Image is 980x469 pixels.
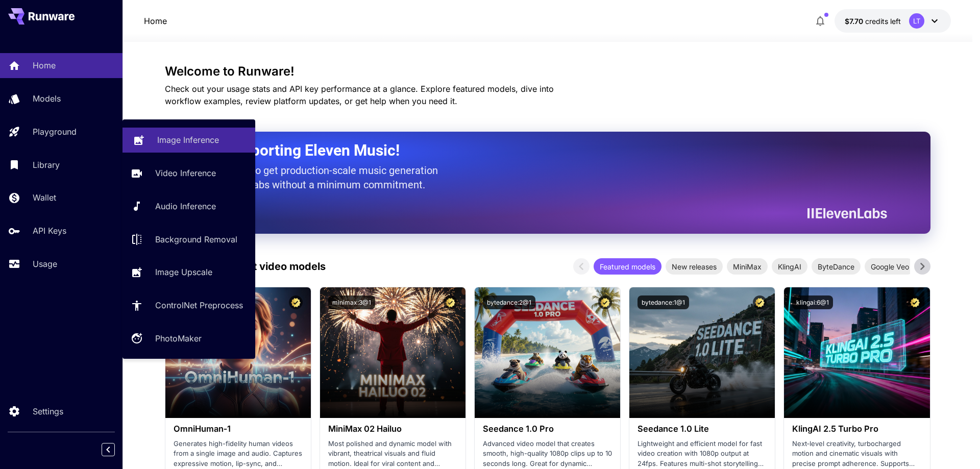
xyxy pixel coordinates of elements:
[909,13,924,29] div: LT
[598,295,612,309] button: Certified Model – Vetted for best performance and includes a commercial license.
[328,424,457,434] h3: MiniMax 02 Hailuo
[33,126,77,138] p: Playground
[289,295,303,309] button: Certified Model – Vetted for best performance and includes a commercial license.
[157,134,219,146] p: Image Inference
[483,295,535,309] button: bytedance:2@1
[753,295,767,309] button: Certified Model – Vetted for best performance and includes a commercial license.
[33,258,57,270] p: Usage
[792,295,833,309] button: klingai:6@1
[845,16,901,27] div: $7.70118
[784,287,929,418] img: alt
[122,128,255,153] a: Image Inference
[835,9,951,33] button: $7.70118
[190,141,879,160] h2: Now Supporting Eleven Music!
[908,295,922,309] button: Certified Model – Vetted for best performance and includes a commercial license.
[33,92,61,105] p: Models
[165,84,554,106] span: Check out your usage stats and API key performance at a glance. Explore featured models, dive int...
[328,439,457,469] p: Most polished and dynamic model with vibrant, theatrical visuals and fluid motion. Ideal for vira...
[638,424,767,434] h3: Seedance 1.0 Lite
[865,17,901,26] span: credits left
[792,439,921,469] p: Next‑level creativity, turbocharged motion and cinematic visuals with precise prompt adherence. S...
[33,191,56,204] p: Wallet
[122,227,255,252] a: Background Removal
[320,287,465,418] img: alt
[174,439,303,469] p: Generates high-fidelity human videos from a single image and audio. Captures expressive motion, l...
[155,200,216,212] p: Audio Inference
[109,440,122,459] div: Collapse sidebar
[155,266,212,278] p: Image Upscale
[33,405,63,417] p: Settings
[122,161,255,186] a: Video Inference
[812,261,861,272] span: ByteDance
[155,332,202,344] p: PhotoMaker
[475,287,620,418] img: alt
[122,293,255,318] a: ControlNet Preprocess
[174,424,303,434] h3: OmniHuman‑1
[165,64,930,79] h3: Welcome to Runware!
[594,261,661,272] span: Featured models
[638,439,767,469] p: Lightweight and efficient model for fast video creation with 1080p output at 24fps. Features mult...
[666,261,723,272] span: New releases
[483,424,612,434] h3: Seedance 1.0 Pro
[33,159,60,171] p: Library
[144,15,167,27] p: Home
[33,59,56,71] p: Home
[102,443,115,456] button: Collapse sidebar
[122,260,255,285] a: Image Upscale
[122,326,255,351] a: PhotoMaker
[122,194,255,219] a: Audio Inference
[865,261,915,272] span: Google Veo
[190,163,446,192] p: The only way to get production-scale music generation from Eleven Labs without a minimum commitment.
[155,299,243,311] p: ControlNet Preprocess
[33,225,66,237] p: API Keys
[638,295,689,309] button: bytedance:1@1
[727,261,768,272] span: MiniMax
[155,167,216,179] p: Video Inference
[792,424,921,434] h3: KlingAI 2.5 Turbo Pro
[444,295,457,309] button: Certified Model – Vetted for best performance and includes a commercial license.
[772,261,807,272] span: KlingAI
[328,295,375,309] button: minimax:3@1
[845,17,865,26] span: $7.70
[629,287,775,418] img: alt
[483,439,612,469] p: Advanced video model that creates smooth, high-quality 1080p clips up to 10 seconds long. Great f...
[155,233,237,245] p: Background Removal
[144,15,167,27] nav: breadcrumb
